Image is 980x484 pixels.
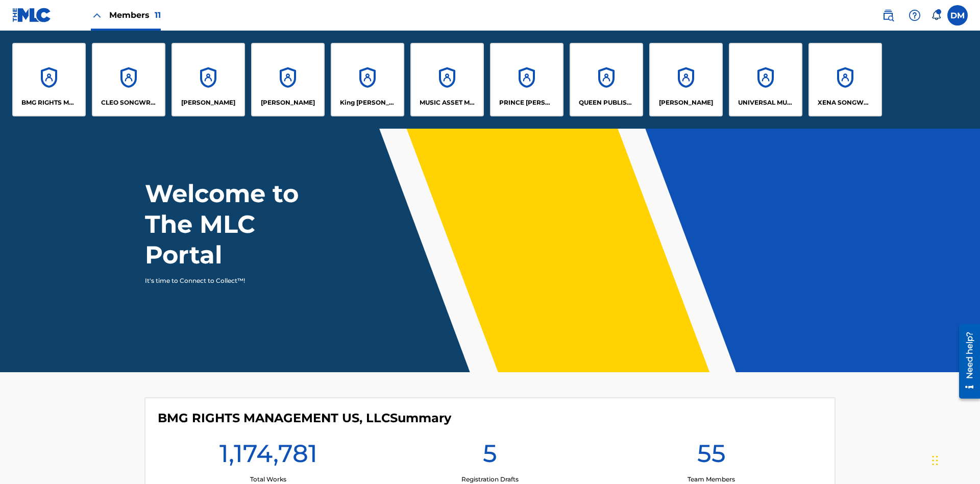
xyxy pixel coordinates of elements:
p: MUSIC ASSET MANAGEMENT (MAM) [420,98,475,107]
div: User Menu [947,5,968,26]
a: Accounts[PERSON_NAME] [649,43,723,116]
p: PRINCE MCTESTERSON [499,98,555,107]
p: EYAMA MCSINGER [261,98,315,107]
h1: 55 [697,438,726,475]
p: King McTesterson [340,98,396,107]
a: AccountsPRINCE [PERSON_NAME] [490,43,563,116]
iframe: Chat Widget [929,435,980,484]
a: Accounts[PERSON_NAME] [251,43,325,116]
p: Total Works [250,475,286,484]
img: MLC Logo [12,8,52,22]
p: UNIVERSAL MUSIC PUB GROUP [738,98,794,107]
p: QUEEN PUBLISHA [579,98,634,107]
h1: 1,174,781 [219,438,317,475]
h4: BMG RIGHTS MANAGEMENT US, LLC [158,410,451,426]
span: Members [109,9,161,21]
img: Close [91,9,103,21]
a: AccountsXENA SONGWRITER [808,43,882,116]
a: AccountsCLEO SONGWRITER [92,43,165,116]
h1: 5 [483,438,497,475]
p: CLEO SONGWRITER [101,98,157,107]
p: Team Members [688,475,735,484]
a: AccountsBMG RIGHTS MANAGEMENT US, LLC [12,43,86,116]
img: help [909,9,921,21]
a: AccountsUNIVERSAL MUSIC PUB GROUP [729,43,802,116]
div: Notifications [931,10,941,20]
p: ELVIS COSTELLO [181,98,235,107]
p: XENA SONGWRITER [818,98,873,107]
p: BMG RIGHTS MANAGEMENT US, LLC [21,98,77,107]
div: Help [904,5,925,26]
span: 11 [155,10,161,20]
p: It's time to Connect to Collect™! [145,276,322,285]
a: Public Search [878,5,898,26]
a: AccountsQUEEN PUBLISHA [570,43,643,116]
a: AccountsMUSIC ASSET MANAGEMENT (MAM) [410,43,484,116]
iframe: Resource Center [951,320,980,404]
a: AccountsKing [PERSON_NAME] [331,43,404,116]
p: RONALD MCTESTERSON [659,98,713,107]
div: Drag [932,445,938,476]
p: Registration Drafts [461,475,519,484]
a: Accounts[PERSON_NAME] [171,43,245,116]
h1: Welcome to The MLC Portal [145,178,336,270]
img: search [882,9,894,21]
